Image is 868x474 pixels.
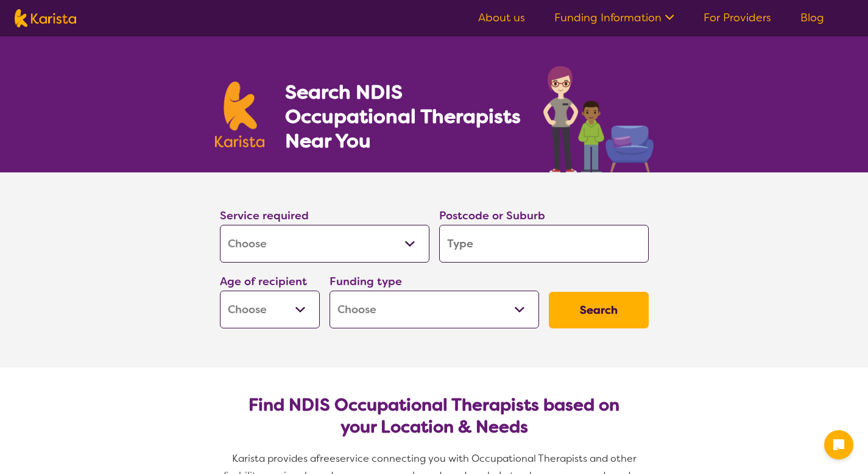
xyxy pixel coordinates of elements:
[316,452,336,465] span: free
[232,452,316,465] span: Karista provides a
[439,208,545,223] label: Postcode or Suburb
[800,10,824,25] a: Blog
[554,10,674,25] a: Funding Information
[215,82,265,147] img: Karista logo
[543,66,654,172] img: occupational-therapy
[285,80,522,153] h1: Search NDIS Occupational Therapists Near You
[15,9,76,27] img: Karista logo
[549,292,649,328] button: Search
[439,225,649,263] input: Type
[478,10,525,25] a: About us
[704,10,771,25] a: For Providers
[220,208,309,223] label: Service required
[220,274,307,289] label: Age of recipient
[230,394,639,438] h2: Find NDIS Occupational Therapists based on your Location & Needs
[330,274,402,289] label: Funding type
